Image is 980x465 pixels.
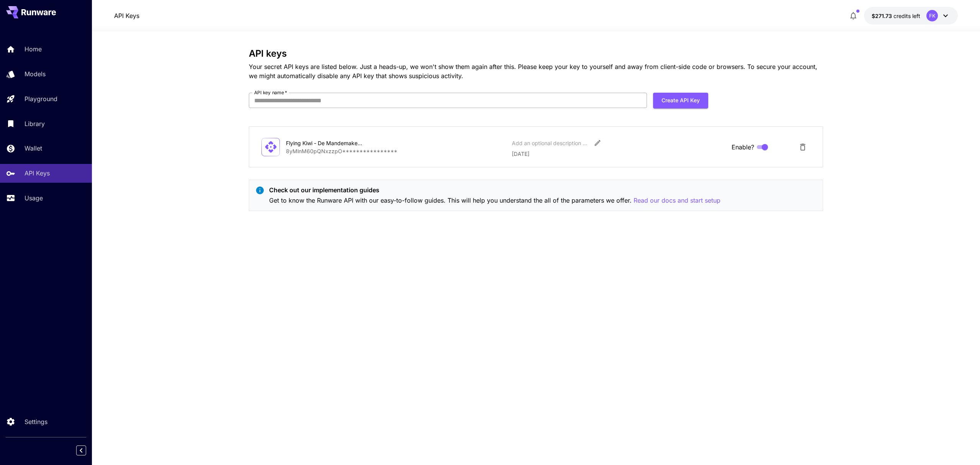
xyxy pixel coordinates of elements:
div: Flying Kiwi - De Mandemakers Groep (Aimy) [286,139,363,147]
div: Add an optional description or comment [512,139,588,147]
h3: API keys [249,48,823,59]
p: Get to know the Runware API with our easy-to-follow guides. This will help you understand the all... [269,196,720,205]
span: $271.73 [872,13,893,19]
p: [DATE] [512,150,725,158]
p: Usage [24,193,43,203]
div: FK [926,10,938,21]
p: Settings [24,417,47,426]
span: Enable? [732,142,754,152]
p: Check out our implementation guides [269,185,720,195]
button: Read our docs and start setup [634,196,720,205]
button: Delete API Key [795,139,810,155]
div: Collapse sidebar [82,444,92,457]
span: credits left [893,13,920,19]
a: API Keys [114,11,139,20]
button: Create API Key [653,93,708,108]
nav: breadcrumb [114,11,139,20]
p: API Keys [24,169,50,178]
p: Library [24,119,45,128]
button: Edit [591,136,604,150]
p: Home [24,44,42,54]
p: Playground [24,94,57,103]
button: $271.7256FK [864,7,958,25]
p: Your secret API keys are listed below. Just a heads-up, we won't show them again after this. Plea... [249,62,823,80]
label: API key name [254,89,287,96]
button: Collapse sidebar [76,445,86,455]
p: Wallet [24,144,42,153]
p: Models [24,69,46,79]
div: $271.7256 [872,12,920,20]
